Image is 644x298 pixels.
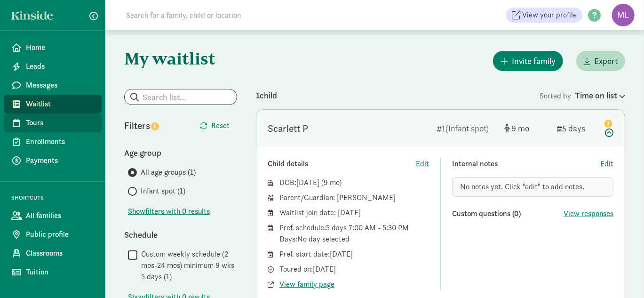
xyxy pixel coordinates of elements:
button: View responses [564,208,613,219]
a: Payments [4,151,102,170]
div: Time on list [575,89,625,102]
span: 9 [511,123,529,134]
span: Messages [26,80,94,91]
a: Messages [4,76,102,95]
a: Public profile [4,225,102,244]
button: Edit [416,158,429,169]
span: Export [594,55,618,67]
iframe: Chat Widget [597,253,644,298]
button: Invite family [493,51,563,71]
button: Reset [192,116,237,135]
span: Tuition [26,266,94,278]
input: Search for a family, child or location [120,6,384,24]
div: Child details [268,158,416,169]
span: Invite family [512,55,556,67]
span: Classrooms [26,248,94,259]
a: Classrooms [4,244,102,263]
span: All families [26,210,94,221]
div: Filters [124,119,181,133]
span: Show filters with 0 results [128,206,210,217]
button: Showfilters with 0 results [128,206,210,217]
span: Leads [26,61,94,72]
span: Enrollments [26,136,94,147]
button: Edit [600,158,613,169]
h1: My waitlist [124,49,237,68]
span: Payments [26,155,94,166]
a: Leads [4,57,102,76]
span: Waitlist [26,98,94,110]
a: Tours [4,113,102,132]
div: Age group [124,146,237,159]
div: 5 days [557,122,595,135]
span: Infant spot (1) [141,185,185,197]
div: Schedule [124,228,237,241]
span: View your profile [522,9,577,21]
a: View your profile [506,8,582,23]
div: Toured on: [DATE] [279,264,429,275]
div: DOB: ( ) [279,177,429,188]
span: All age groups (1) [141,167,196,178]
a: Tuition [4,263,102,282]
div: Pref. start date: [DATE] [279,249,429,260]
div: 1 child [256,89,540,102]
div: [object Object] [504,122,549,135]
div: Internal notes [452,158,600,169]
a: Waitlist [4,95,102,113]
span: Reset [211,120,230,131]
span: Tours [26,117,94,129]
a: Enrollments [4,132,102,151]
div: Sorted by [540,89,625,102]
div: 1 [437,122,497,135]
span: (Infant spot) [445,123,489,134]
div: Scarlett P [268,121,308,136]
button: Export [576,51,625,71]
span: Public profile [26,229,94,240]
span: [DATE] [296,177,319,187]
div: Waitlist join date: [DATE] [279,207,429,218]
a: Home [4,38,102,57]
button: View family page [279,279,334,290]
span: Home [26,42,94,53]
div: Parent/Guardian: [PERSON_NAME] [279,192,429,203]
span: 9 [324,177,339,187]
label: Custom weekly schedule (2 mos-24 mos) minimum 9 wks 5 days (1) [137,249,237,282]
a: All families [4,206,102,225]
span: No notes yet. Click "edit" to add notes. [460,182,584,192]
input: Search list... [125,89,237,105]
div: Pref. schedule: 5 days 7:00 AM - 5:30 PM Days: No day selected [279,222,429,245]
div: Custom questions (0) [452,208,564,219]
